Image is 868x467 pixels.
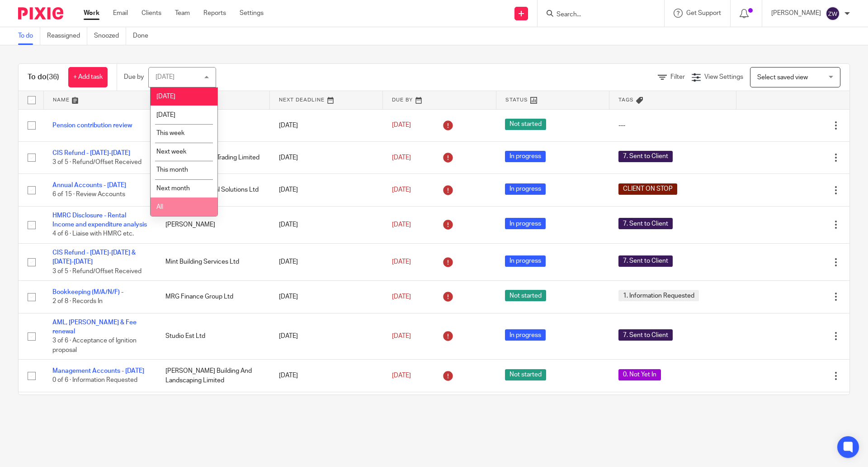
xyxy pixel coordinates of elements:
span: Get Support [686,10,721,16]
span: In progress [505,218,546,229]
span: 7. Sent to Client [618,255,673,267]
span: In progress [505,151,546,162]
p: Due by [124,72,144,82]
span: 3 of 5 · Refund/Offset Received [52,159,142,165]
a: CIS Refund - [DATE]-[DATE] [52,150,130,156]
a: Done [133,27,155,45]
span: 7. Sent to Client [618,329,673,341]
span: [DATE] [392,333,411,339]
td: [DATE] [270,141,383,173]
span: In progress [505,255,546,267]
span: [DATE] [392,221,411,228]
p: [PERSON_NAME] [771,9,821,18]
span: View Settings [704,74,743,80]
span: This month [156,167,188,173]
span: 0 of 6 · Information Requested [52,377,137,384]
a: CIS Refund - [DATE]-[DATE] & [DATE]-[DATE] [52,250,136,265]
div: [DATE] [156,74,175,80]
span: [DATE] [156,93,175,100]
td: [PERSON_NAME] Building And Landscaping Limited [156,360,269,392]
span: Not started [505,290,546,301]
a: Settings [240,9,264,18]
td: Studio Est Ltd [156,313,269,360]
a: Work [84,9,99,18]
td: Mint Building Services Ltd [156,243,269,280]
span: [DATE] [156,112,175,118]
td: [DATE] [270,392,383,438]
a: Clients [142,9,161,18]
a: Email [113,9,128,18]
span: [DATE] [392,187,411,193]
a: Team [175,9,190,18]
div: --- [618,121,727,130]
td: [DATE] [270,313,383,360]
span: 7. Sent to Client [618,218,673,229]
span: [DATE] [392,294,411,300]
td: [DATE] [270,360,383,392]
td: MRG Finance Group Ltd [156,281,269,313]
span: 2 of 8 · Records In [52,298,103,305]
span: 3 of 5 · Refund/Offset Received [52,268,142,274]
span: All [156,204,163,210]
span: [DATE] [392,154,411,161]
td: [PERSON_NAME] [156,206,269,243]
a: Reports [203,9,226,18]
a: To do [18,27,40,45]
td: [DATE] [270,243,383,280]
a: Reassigned [47,27,87,45]
span: 7. Sent to Client [618,151,673,162]
a: Annual Accounts - [DATE] [52,182,126,188]
img: Pixie [18,7,63,19]
span: Next month [156,185,190,192]
span: Not started [505,369,546,380]
span: [DATE] [392,372,411,379]
span: CLIENT ON STOP [618,183,677,195]
a: Snoozed [94,27,126,45]
a: HMRC Disclosure - Rental Income and expenditure analysis [52,212,147,228]
td: [DATE] [270,109,383,141]
a: Pension contribution review [52,122,132,129]
span: 3 of 6 · Acceptance of Ignition proposal [52,337,137,353]
td: [DATE] [270,174,383,206]
span: This week [156,130,184,136]
span: Filter [670,74,685,80]
span: Next week [156,149,186,155]
a: AML, [PERSON_NAME] & Fee renewal [52,319,137,335]
span: In progress [505,329,546,341]
h1: To do [28,72,59,82]
a: Bookkeeping (M/A/N/F) - [52,289,123,295]
span: [DATE] [392,259,411,265]
span: 0. Not Yet In [618,369,661,380]
span: [DATE] [392,122,411,129]
span: Not started [505,119,546,130]
img: svg%3E [826,6,840,21]
span: In progress [505,183,546,195]
span: Tags [618,97,634,102]
td: Rdmf Ltd [156,392,269,438]
span: Select saved view [757,74,808,81]
span: 1. Information Requested [618,290,699,301]
td: [DATE] [270,206,383,243]
span: 4 of 6 · Liaise with HMRC etc. [52,231,134,237]
td: [DATE] [270,281,383,313]
span: (36) [47,73,59,81]
span: 6 of 15 · Review Accounts [52,192,125,198]
input: Search [556,11,637,19]
a: Management Accounts - [DATE] [52,368,144,374]
a: + Add task [68,67,108,87]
